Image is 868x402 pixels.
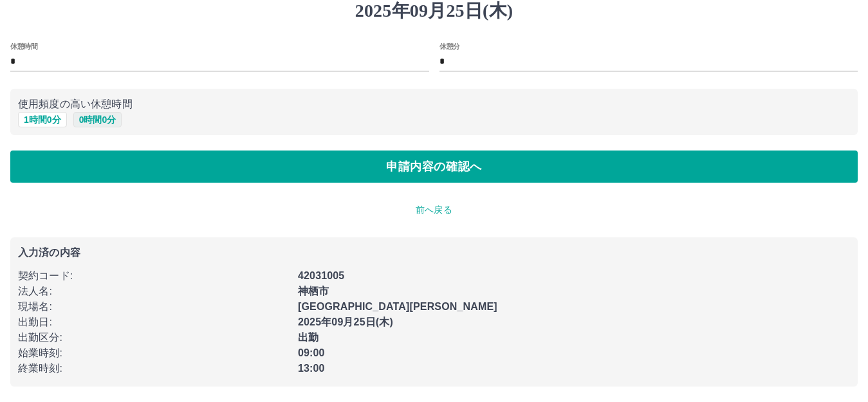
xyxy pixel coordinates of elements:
[298,301,497,312] b: [GEOGRAPHIC_DATA][PERSON_NAME]
[298,332,319,343] b: 出勤
[298,363,325,374] b: 13:00
[18,268,290,284] p: 契約コード :
[18,284,290,299] p: 法人名 :
[10,203,858,217] p: 前へ戻る
[18,315,290,330] p: 出勤日 :
[18,299,290,315] p: 現場名 :
[18,330,290,345] p: 出勤区分 :
[298,347,325,358] b: 09:00
[10,151,858,183] button: 申請内容の確認へ
[10,41,37,51] label: 休憩時間
[18,361,290,376] p: 終業時刻 :
[298,286,329,297] b: 神栖市
[73,112,122,127] button: 0時間0分
[439,41,460,51] label: 休憩分
[298,316,393,327] b: 2025年09月25日(木)
[18,112,67,127] button: 1時間0分
[18,96,850,112] p: 使用頻度の高い休憩時間
[18,345,290,361] p: 始業時刻 :
[298,270,344,281] b: 42031005
[18,248,850,258] p: 入力済の内容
